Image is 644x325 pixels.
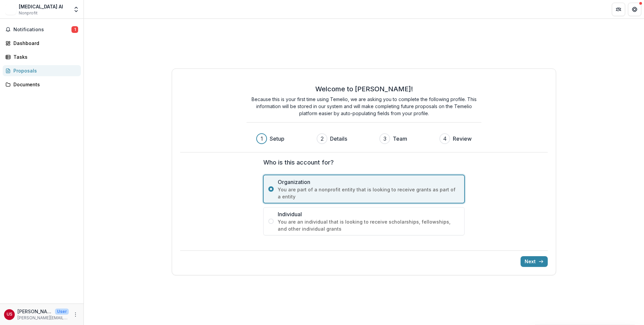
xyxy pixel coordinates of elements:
span: Organization [278,178,460,186]
a: Dashboard [3,38,81,49]
button: Get Help [628,3,641,16]
div: Proposals [13,67,75,74]
p: [PERSON_NAME][EMAIL_ADDRESS][MEDICAL_DATA] [17,315,69,321]
div: Utkarsh Saxena [7,312,12,317]
div: 2 [321,135,324,143]
h3: Setup [270,135,284,143]
p: [PERSON_NAME] [17,308,52,315]
div: Tasks [13,53,75,60]
h2: Welcome to [PERSON_NAME]! [315,85,413,93]
button: More [71,311,79,319]
div: Documents [13,81,75,88]
a: Documents [3,79,81,90]
label: Who is this account for? [263,158,461,167]
h3: Details [330,135,347,143]
div: 1 [261,135,263,143]
h3: Review [453,135,472,143]
span: Nonprofit [19,10,38,16]
img: Adalat AI [5,4,16,15]
span: You are an individual that is looking to receive scholarships, fellowships, and other individual ... [278,218,460,232]
span: 1 [71,26,78,33]
span: You are part of a nonprofit entity that is looking to receive grants as part of a entity [278,186,460,200]
span: Notifications [13,27,71,33]
div: 4 [443,135,447,143]
p: Because this is your first time using Temelio, we are asking you to complete the following profil... [247,96,481,117]
a: Tasks [3,51,81,62]
div: Dashboard [13,40,75,47]
p: User [55,309,69,315]
button: Open entity switcher [71,3,81,16]
button: Partners [612,3,625,16]
div: Progress [256,133,472,144]
button: Next [521,256,548,267]
button: Notifications1 [3,24,81,35]
a: Proposals [3,65,81,76]
div: [MEDICAL_DATA] AI [19,3,63,10]
span: Individual [278,210,460,218]
div: 3 [383,135,386,143]
h3: Team [393,135,407,143]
